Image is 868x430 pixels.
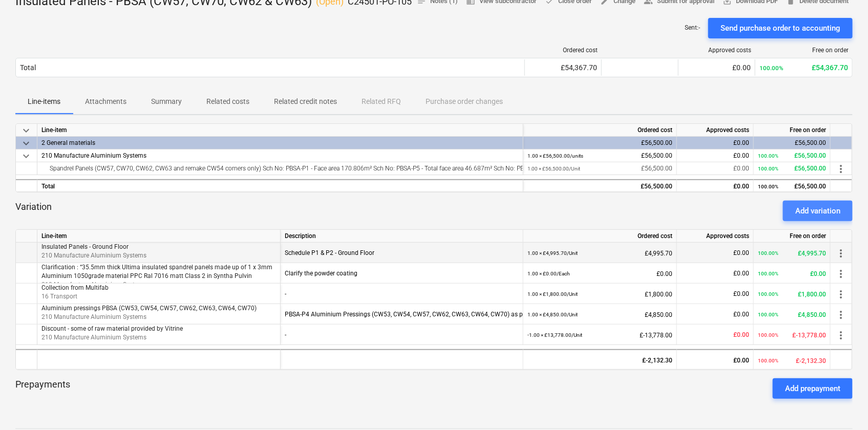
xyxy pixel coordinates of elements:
small: 100.00% [758,358,778,363]
small: 1.00 × £4,995.70 / Unit [527,250,578,256]
small: 1.00 × £1,800.00 / Unit [527,291,578,297]
small: 100.00% [758,250,778,256]
p: Prepayments [15,378,70,399]
div: £0.00 [681,263,749,284]
div: Ordered cost [529,47,598,54]
span: 210 Manufacture Aluminium Systems [41,281,146,288]
div: Free on order [759,47,849,54]
span: 210 Manufacture Aluminium Systems [41,252,146,259]
span: Insulated Panels - Ground Floor [41,243,129,250]
div: £0.00 [681,243,749,263]
div: £56,500.00 [758,162,826,175]
small: 100.00% [758,184,778,189]
span: more_vert [835,309,847,321]
div: PBSA-P4 Aluminium Pressings (CW53, CW54, CW57, CW62, CW63, CW64, CW70) as per quote Q22484 [285,304,519,325]
div: Total [20,63,36,72]
span: 210 Manufacture Aluminium Systems [41,334,146,341]
div: £56,500.00 [527,180,672,193]
div: £-2,132.30 [758,350,826,371]
div: Schedule P1 & P2 - Ground Floor [285,243,519,263]
button: Add prepayment [773,378,853,399]
p: Line-items [28,96,60,107]
div: Line-item [37,230,281,243]
div: £4,995.70 [527,243,672,264]
div: £0.00 [681,149,749,162]
div: £1,800.00 [758,284,826,305]
div: Spandrel Panels (CW57, CW70, CW62, CW63 and remake CW54 corners only) Sch No: PBSA-P1 - Face area... [41,162,519,175]
span: Aluminium pressings PBSA (CW53, CW54, CW57, CW62, CW63, CW64, CW70) [41,305,257,312]
button: Send purchase order to accounting [708,18,853,38]
div: £4,995.70 [758,243,826,264]
div: £1,800.00 [527,284,672,305]
div: £56,500.00 [758,137,826,149]
div: £0.00 [681,284,749,304]
span: Discount - some of raw material provided by Vitrine [41,325,183,332]
div: £0.00 [681,162,749,175]
small: 1.00 × £56,500.00 / Unit [527,166,580,171]
span: 16 Transport [41,293,77,300]
span: Clarification : “35.5mm thick Ultima insulated spandrel panels made up of 1 x 3mm Aluminium 1050g... [41,264,272,279]
div: Description [281,230,523,243]
div: £56,500.00 [527,162,672,175]
small: 1.00 × £4,850.00 / Unit [527,312,578,317]
div: £0.00 [681,325,749,345]
button: Add variation [783,201,853,221]
div: £4,850.00 [758,304,826,325]
small: 1.00 × £56,500.00 / units [527,153,583,159]
div: - [285,325,519,345]
div: £56,500.00 [527,137,672,149]
div: Line-item [37,124,523,137]
div: £0.00 [683,63,751,72]
div: 2 General materials [41,137,519,149]
div: Total [37,179,523,192]
div: Approved costs [677,124,754,137]
div: Approved costs [677,230,754,243]
small: 100.00% [758,332,778,338]
div: £0.00 [758,263,826,284]
div: £-13,778.00 [758,325,826,346]
div: £0.00 [527,263,672,284]
div: Clarify the powder coating [285,263,519,284]
span: more_vert [835,247,847,260]
div: £54,367.70 [759,63,848,72]
div: £4,850.00 [527,304,672,325]
span: 210 Manufacture Aluminium Systems [41,152,146,159]
span: more_vert [835,268,847,280]
div: £56,500.00 [758,180,826,193]
div: £0.00 [681,180,749,193]
p: Sent : - [685,24,700,32]
small: 100.00% [758,166,778,171]
span: Collection from Multifab [41,284,109,291]
div: Ordered cost [523,124,677,137]
div: Free on order [754,124,831,137]
small: 100.00% [759,64,784,72]
div: Free on order [754,230,831,243]
p: Variation [15,201,52,221]
div: £-2,132.30 [527,350,672,371]
small: 100.00% [758,312,778,317]
span: keyboard_arrow_down [20,124,32,137]
small: 100.00% [758,271,778,276]
small: -1.00 × £13,778.00 / Unit [527,332,582,338]
small: 100.00% [758,291,778,297]
p: Summary [151,96,182,107]
div: £0.00 [681,137,749,149]
div: £54,367.70 [529,63,597,72]
div: £-13,778.00 [527,325,672,346]
p: Attachments [85,96,126,107]
small: 100.00% [758,153,778,159]
div: Approved costs [683,47,751,54]
span: more_vert [835,163,847,175]
span: 210 Manufacture Aluminium Systems [41,313,146,320]
div: Ordered cost [523,230,677,243]
div: £0.00 [681,304,749,325]
div: Add prepayment [785,382,840,395]
div: £56,500.00 [758,149,826,162]
div: £0.00 [681,350,749,371]
div: Add variation [795,204,840,218]
small: 1.00 × £0.00 / Each [527,271,570,276]
div: - [285,284,519,304]
span: more_vert [835,288,847,300]
p: Related costs [206,96,249,107]
span: keyboard_arrow_down [20,150,32,162]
